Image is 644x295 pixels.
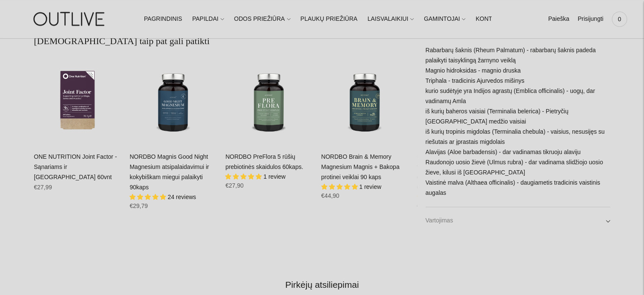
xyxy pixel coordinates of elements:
[34,56,121,143] a: ONE NUTRITION Joint Factor - Sąnariams ir Kaulams 60vnt
[321,192,339,199] span: €44,90
[426,207,610,234] a: Vartojimas
[321,153,399,180] a: NORDBO Brain & Memory Magnesium Magnis + Bakopa protinei veiklai 90 kaps
[34,153,117,180] a: ONE NUTRITION Joint Factor - Sąnariams ir [GEOGRAPHIC_DATA] 60vnt
[578,10,603,28] a: Prisijungti
[225,173,263,180] span: 5.00 stars
[612,10,627,28] a: 0
[144,10,182,28] a: PAGRINDINIS
[130,202,148,209] span: €29,79
[130,153,209,191] a: NORDBO Magnis Good Night Magnesium atsipalaidavimui ir kokybiškam miegui palaikyti 90kaps
[225,182,243,189] span: €27,90
[614,13,625,25] span: 0
[321,56,408,143] a: NORDBO Brain & Memory Magnesium Magnis + Bakopa protinei veiklai 90 kaps
[168,194,196,200] span: 24 reviews
[368,10,414,28] a: LAISVALAIKIUI
[17,4,123,34] img: OUTLIVE
[359,183,381,190] span: 1 review
[225,153,303,170] a: NORDBO PreFlora 5 rūšių prebiotinės skaidulos 60kaps.
[34,184,52,191] span: €27,99
[41,278,603,291] h2: Pirkėjų atsiliepimai
[225,56,312,143] a: NORDBO PreFlora 5 rūšių prebiotinės skaidulos 60kaps.
[263,173,285,180] span: 1 review
[475,10,508,28] a: KONTAKTAI
[192,10,224,28] a: PAPILDAI
[300,10,357,28] a: PLAUKŲ PRIEŽIŪRA
[234,10,290,28] a: ODOS PRIEŽIŪRA
[426,46,610,207] div: Rabarbarų šaknis (Rheum Palmatum) - rabarbarų šaknis padeda palaikyti taisyklingą žarnyno veiklą ...
[130,56,217,143] a: NORDBO Magnis Good Night Magnesium atsipalaidavimui ir kokybiškam miegui palaikyti 90kaps
[424,10,465,28] a: GAMINTOJAI
[548,10,569,28] a: Paieška
[130,194,168,200] span: 4.79 stars
[34,35,409,48] h2: [DEMOGRAPHIC_DATA] taip pat gali patikti
[321,183,359,190] span: 5.00 stars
